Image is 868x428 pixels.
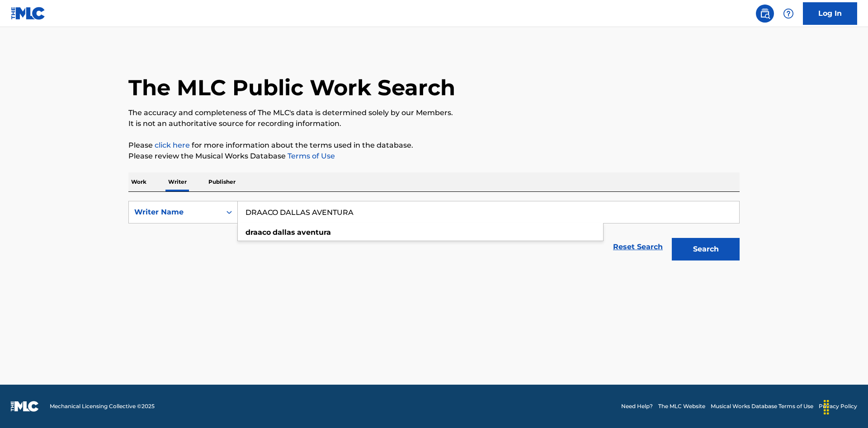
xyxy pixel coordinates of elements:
div: Help [779,5,797,23]
strong: draaco [245,228,271,237]
a: Public Search [756,5,774,23]
a: Log In [803,2,857,25]
button: Search [672,238,740,261]
a: click here [155,141,190,149]
img: logo [11,401,39,412]
strong: aventura [297,228,331,237]
p: Please review the Musical Works Database [128,151,740,162]
p: Work [128,172,149,191]
form: Search Form [128,201,740,265]
strong: dallas [273,228,295,237]
img: MLC Logo [11,7,46,20]
a: Musical Works Database Terms of Use [711,402,813,410]
img: search [759,8,770,19]
a: Need Help? [621,402,653,410]
p: The accuracy and completeness of The MLC's data is determined solely by our Members. [128,107,740,118]
h1: The MLC Public Work Search [128,74,455,101]
p: Publisher [206,172,238,191]
a: Privacy Policy [819,402,857,410]
img: help [783,8,794,19]
span: Mechanical Licensing Collective © 2025 [50,402,155,410]
p: Please for more information about the terms used in the database. [128,140,740,151]
a: Terms of Use [286,152,335,160]
div: Drag [819,394,834,421]
a: Reset Search [609,237,667,257]
p: It is not an authoritative source for recording information. [128,118,740,129]
a: The MLC Website [658,402,705,410]
iframe: Chat Widget [823,385,868,428]
p: Writer [165,172,189,191]
div: Writer Name [134,207,216,218]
